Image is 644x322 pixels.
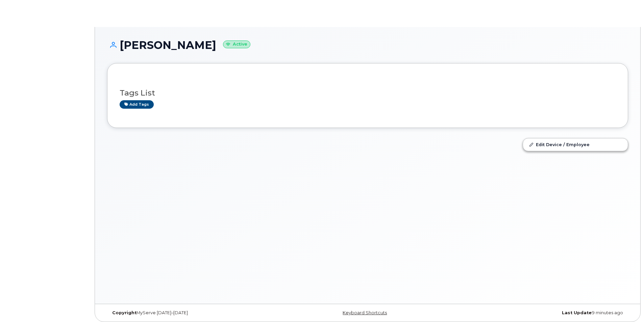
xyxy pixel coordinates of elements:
a: Edit Device / Employee [523,138,628,151]
strong: Copyright [112,310,137,315]
a: Add tags [120,100,154,109]
div: 9 minutes ago [454,310,628,316]
h1: [PERSON_NAME] [107,39,628,51]
div: MyServe [DATE]–[DATE] [107,310,281,316]
strong: Last Update [562,310,592,315]
h3: Tags List [120,89,616,97]
small: Active [223,41,250,48]
a: Keyboard Shortcuts [343,310,387,315]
